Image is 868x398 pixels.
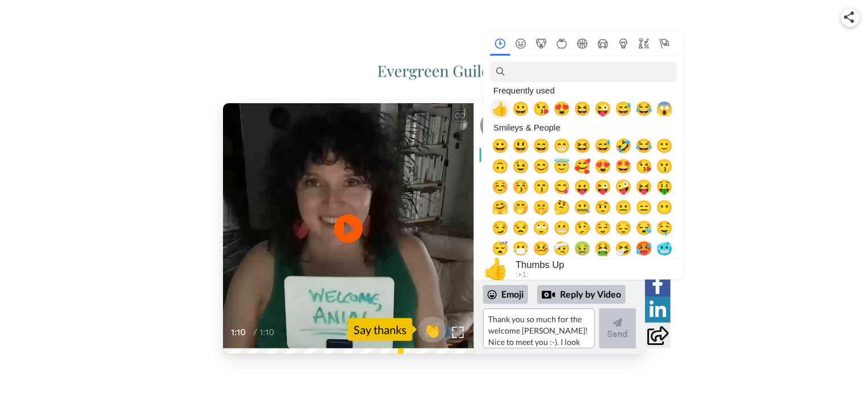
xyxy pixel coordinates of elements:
button: 👏 [418,317,447,343]
img: Full screen [452,327,464,338]
div: Say thanks [348,318,412,341]
span: 👏 [418,320,447,339]
button: Send [599,308,636,348]
span: 1:10 [259,326,279,339]
span: 1:10 [231,326,251,339]
div: Reply by Video [542,288,555,302]
img: ic_share.svg [844,11,854,23]
span: / [253,326,257,339]
div: CC [453,110,467,121]
div: Emoji [483,285,528,303]
img: Profile Image [480,112,508,139]
img: logo [371,57,497,86]
div: Reply by Video [537,285,626,304]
